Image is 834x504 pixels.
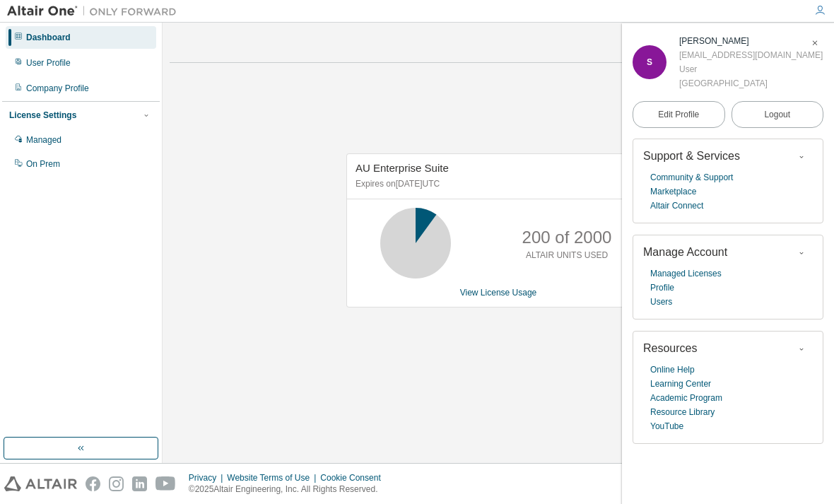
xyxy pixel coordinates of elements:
div: Privacy [189,472,227,484]
a: YouTube [650,419,683,433]
a: Resource Library [650,405,715,419]
a: Managed Licenses [650,266,722,281]
span: Resources [643,342,697,354]
p: Expires on [DATE] UTC [356,178,638,190]
div: Cookie Consent [320,472,389,484]
div: Company Profile [26,83,89,94]
a: Online Help [650,363,695,377]
div: Dashboard [26,32,71,43]
span: Edit Profile [658,109,699,120]
p: ALTAIR UNITS USED [526,250,608,262]
div: [GEOGRAPHIC_DATA] [679,76,823,90]
img: altair_logo.svg [4,476,77,491]
a: Academic Program [650,391,722,405]
div: User [679,62,823,76]
div: Samantha Flores [679,34,823,48]
img: facebook.svg [86,476,100,491]
span: Logout [764,107,790,122]
div: User Profile [26,57,71,69]
span: S [647,57,652,67]
a: Users [650,295,672,309]
a: Edit Profile [633,101,725,128]
span: Support & Services [643,150,740,162]
span: Manage Account [643,246,727,258]
a: Profile [650,281,674,295]
img: linkedin.svg [132,476,147,491]
span: AU Enterprise Suite [356,162,449,174]
div: On Prem [26,158,60,170]
div: Managed [26,134,61,146]
img: youtube.svg [155,476,176,491]
a: Altair Connect [650,199,703,213]
img: Altair One [7,4,184,18]
div: Website Terms of Use [227,472,320,484]
button: Logout [732,101,824,128]
div: License Settings [9,110,76,121]
img: instagram.svg [109,476,124,491]
p: 200 of 2000 [522,225,612,250]
p: © 2025 Altair Engineering, Inc. All Rights Reserved. [189,484,389,496]
div: [EMAIL_ADDRESS][DOMAIN_NAME] [679,48,823,62]
a: Community & Support [650,170,733,184]
a: Learning Center [650,377,711,391]
a: Marketplace [650,184,696,199]
a: View License Usage [460,288,537,298]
